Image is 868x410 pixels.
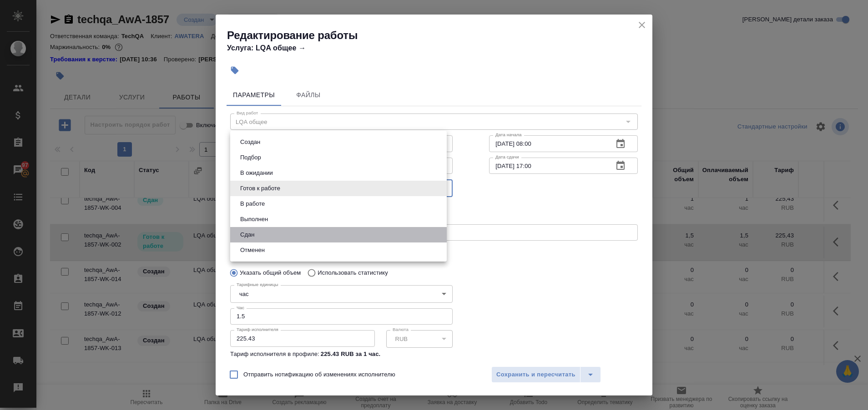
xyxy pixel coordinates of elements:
button: В работе [237,199,267,209]
button: Сдан [237,230,257,240]
button: Создан [237,137,263,147]
button: В ожидании [237,168,276,178]
button: Готов к работе [237,183,283,193]
button: Отменен [237,245,267,255]
button: Подбор [237,153,264,163]
button: Выполнен [237,214,271,224]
